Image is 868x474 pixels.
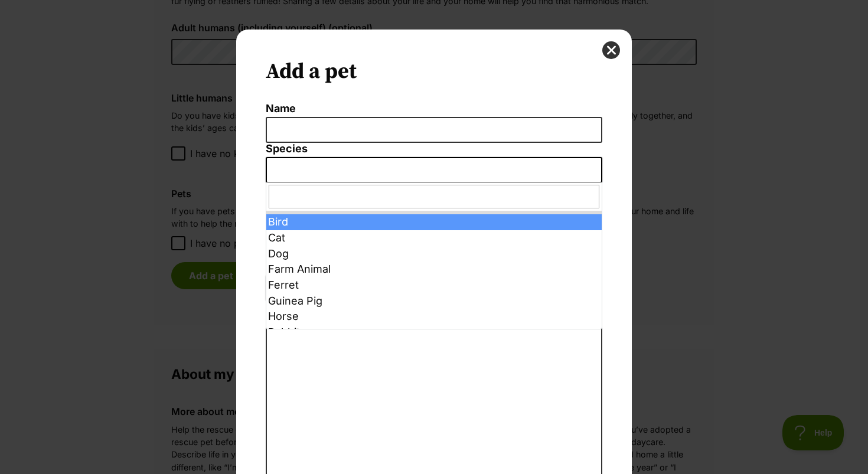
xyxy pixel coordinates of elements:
li: Guinea Pig [266,293,602,309]
label: Species [266,143,602,155]
h2: Add a pet [266,59,602,85]
li: Dog [266,246,602,262]
li: Bird [266,214,602,230]
li: Cat [266,230,602,246]
label: Name [266,103,602,115]
li: Farm Animal [266,261,602,277]
li: Horse [266,309,602,325]
li: Rabbit [266,325,602,341]
button: close [602,41,620,59]
li: Ferret [266,277,602,293]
